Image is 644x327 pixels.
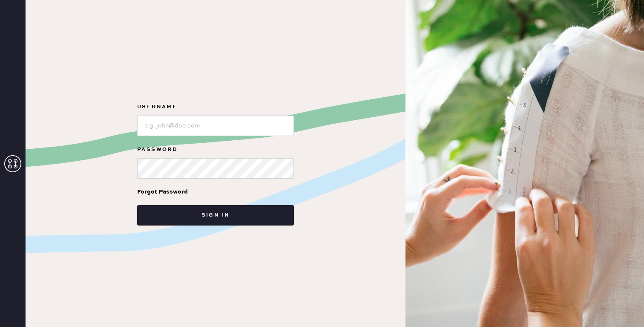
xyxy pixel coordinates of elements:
[137,187,188,197] div: Forgot Password
[137,102,294,112] label: Username
[137,179,188,205] a: Forgot Password
[137,116,294,136] input: e.g. john@doe.com
[137,145,294,155] label: Password
[137,205,294,226] button: Sign in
